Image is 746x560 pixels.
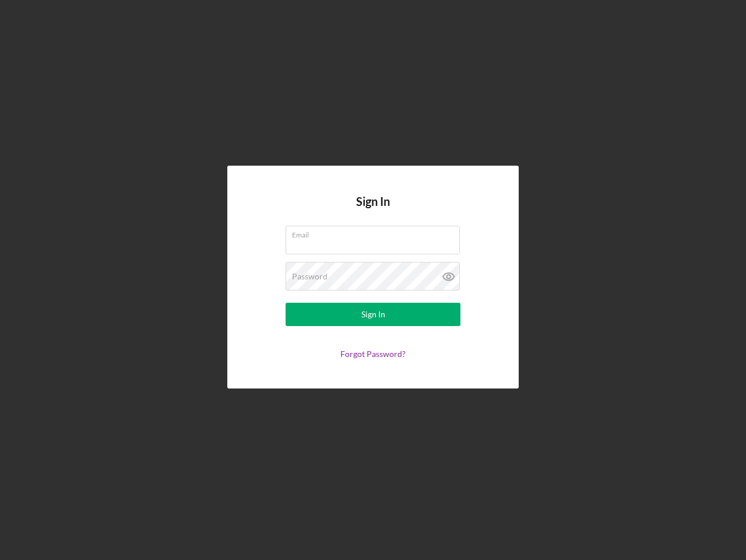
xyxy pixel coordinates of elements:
[361,303,385,326] div: Sign In
[292,226,460,239] label: Email
[286,303,460,326] button: Sign In
[340,349,406,359] a: Forgot Password?
[292,272,328,281] label: Password
[356,195,390,226] h4: Sign In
